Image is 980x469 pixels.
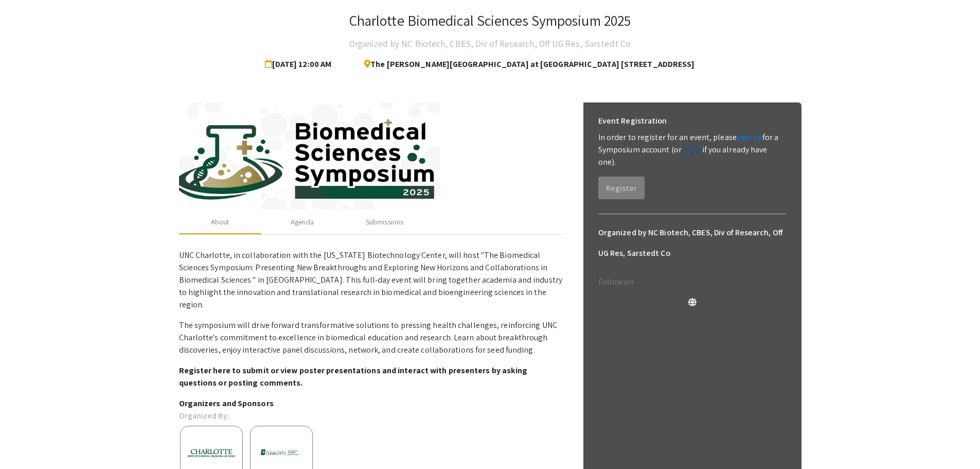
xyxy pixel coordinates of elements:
a: sign up [737,132,762,143]
span: [DATE] 12:00 AM [265,54,336,75]
div: Agenda [291,217,314,228]
p: In order to register for an event, please for a Symposium account (or if you already have one). [598,131,787,168]
button: Register [598,177,645,199]
a: log in [682,144,702,155]
iframe: Chat [8,423,44,461]
div: About [211,217,229,228]
h3: Charlotte Biomedical Sciences Symposium 2025 [349,12,631,29]
img: c1384964-d4cf-4e9d-8fb0-60982fefffba.jpg [179,102,565,210]
h6: Organized by NC Biotech, CBES, Div of Research, Off UG Res, Sarstedt Co [598,222,787,264]
strong: Register here to submit or view poster presentations and interact with presenters by asking quest... [179,365,528,388]
p: Organizers and Sponsors [179,397,565,410]
div: Submissions [366,217,403,228]
p: UNC Charlotte, in collaboration with the [US_STATE] Biotechnology Center, will host "The Biomedic... [179,249,565,311]
p: The symposium will drive forward transformative solutions to pressing health challenges, reinforc... [179,319,565,356]
h6: Event Registration [598,111,667,131]
p: Organized By: [179,410,229,422]
span: The [PERSON_NAME][GEOGRAPHIC_DATA] at [GEOGRAPHIC_DATA] [STREET_ADDRESS] [356,54,694,75]
img: f59c74af-7554-481c-927e-f6e308d3c5c7.png [251,441,312,464]
h4: Organized by NC Biotech, CBES, Div of Research, Off UG Res, Sarstedt Co [349,33,631,54]
img: 99400116-6a94-431f-b487-d8e0c4888162.png [181,441,242,464]
p: Follow on [598,276,787,288]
